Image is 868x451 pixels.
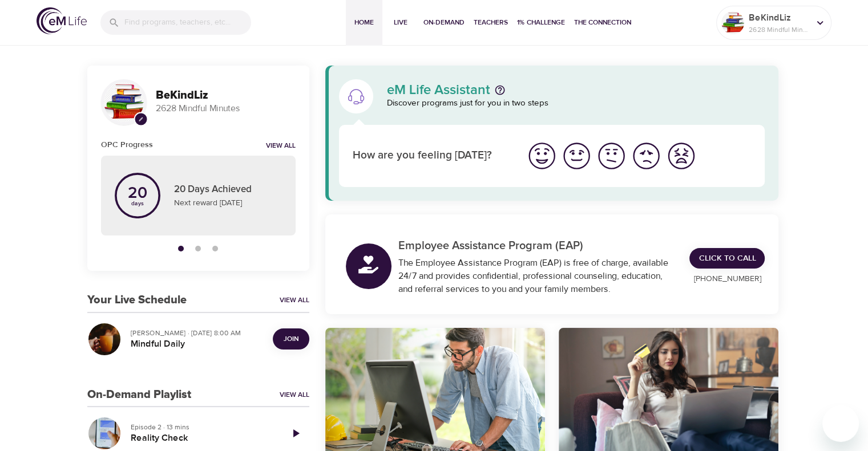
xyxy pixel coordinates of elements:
[128,201,147,206] p: days
[284,333,298,345] span: Join
[664,139,699,173] button: I'm feeling worst
[689,273,765,285] p: [PHONE_NUMBER]
[423,17,465,29] span: On-Demand
[131,338,264,350] h5: Mindful Daily
[594,139,629,173] button: I'm feeling ok
[280,390,309,400] a: View All
[353,148,511,164] p: How are you feeling [DATE]?
[387,83,490,97] p: eM Life Assistant
[174,182,282,197] p: 20 Days Achieved
[37,7,87,34] img: logo
[124,10,251,35] input: Find programs, teachers, etc...
[347,87,365,105] img: eM Life Assistant
[87,416,122,450] button: Reality Check
[524,139,559,173] button: I'm feeling great
[398,257,676,296] div: The Employee Assistance Program (EAP) is free of charge, available 24/7 and provides confidential...
[131,328,264,338] p: [PERSON_NAME] · [DATE] 8:00 AM
[822,405,859,442] iframe: Button to launch messaging window
[517,17,565,29] span: 1% Challenge
[174,197,282,209] p: Next reward [DATE]
[474,17,508,29] span: Teachers
[526,140,558,172] img: great
[350,17,378,29] span: Home
[561,140,592,172] img: good
[87,388,191,401] h3: On-Demand Playlist
[398,237,676,254] p: Employee Assistance Program (EAP)
[280,295,309,305] a: View All
[104,82,144,122] img: Remy Sharp
[128,185,147,201] p: 20
[387,17,414,29] span: Live
[266,141,296,151] a: View all notifications
[156,89,296,102] h3: BeKindLiz
[689,248,765,269] a: Click to Call
[721,11,744,34] img: Remy Sharp
[87,294,187,307] h3: Your Live Schedule
[101,139,153,151] h6: OPC Progress
[749,11,809,25] p: BeKindLiz
[156,102,296,115] p: 2628 Mindful Minutes
[699,251,756,266] span: Click to Call
[574,17,631,29] span: The Connection
[559,139,594,173] button: I'm feeling good
[282,420,309,447] a: Play Episode
[596,140,627,172] img: ok
[387,97,765,110] p: Discover programs just for you in two steps
[631,140,662,172] img: bad
[665,140,697,172] img: worst
[749,25,809,35] p: 2628 Mindful Minutes
[273,328,309,350] button: Join
[131,422,273,432] p: Episode 2 · 13 mins
[131,432,273,444] h5: Reality Check
[629,139,664,173] button: I'm feeling bad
